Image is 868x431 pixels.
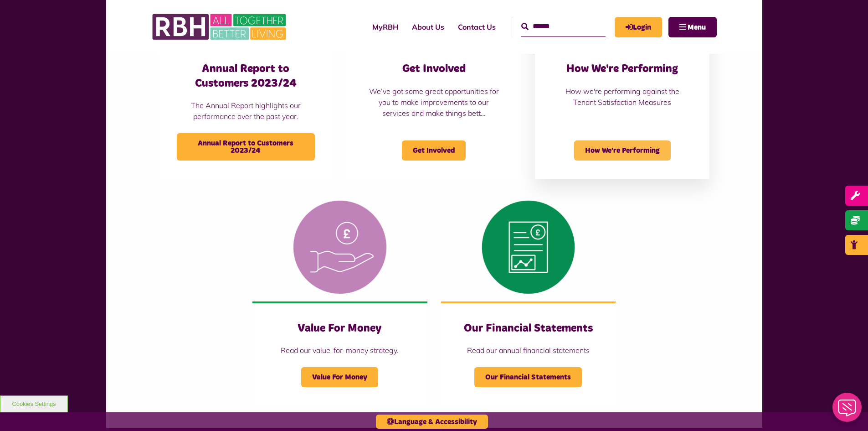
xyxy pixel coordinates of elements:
[252,192,427,406] a: Value For Money Read our value-for-money strategy. Value For Money
[441,192,616,406] a: Our Financial Statements Read our annual financial statements Our Financial Statements
[405,15,451,39] a: About Us
[365,15,405,39] a: MyRBH
[827,390,868,431] iframe: Netcall Web Assistant for live chat
[668,17,717,37] button: Navigation
[553,86,691,108] p: How we're performing against the Tenant Satisfaction Measures
[177,62,315,90] h3: Annual Report to Customers 2023/24
[252,192,427,302] img: Value For Money
[402,140,466,161] span: Get Involved
[688,24,706,31] span: Menu
[441,192,616,302] img: Financial Statement
[365,62,503,76] h3: Get Involved
[459,322,597,336] h3: Our Financial Statements
[365,86,503,119] p: We’ve got some great opportunities for you to make improvements to our services and make things b...
[474,367,582,387] span: Our Financial Statements
[451,15,503,39] a: Contact Us
[553,62,691,76] h3: How We're Performing
[459,345,597,356] p: Read our annual financial statements
[271,322,409,336] h3: Value For Money
[177,100,315,122] p: The Annual Report highlights our performance over the past year.
[152,9,288,45] img: RBH
[521,17,606,36] input: Search
[271,345,409,356] p: Read our value-for-money strategy.
[177,133,315,161] span: Annual Report to Customers 2023/24
[615,17,662,37] a: MyRBH
[301,367,378,387] span: Value For Money
[574,140,671,161] span: How We're Performing
[376,415,488,429] button: Language & Accessibility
